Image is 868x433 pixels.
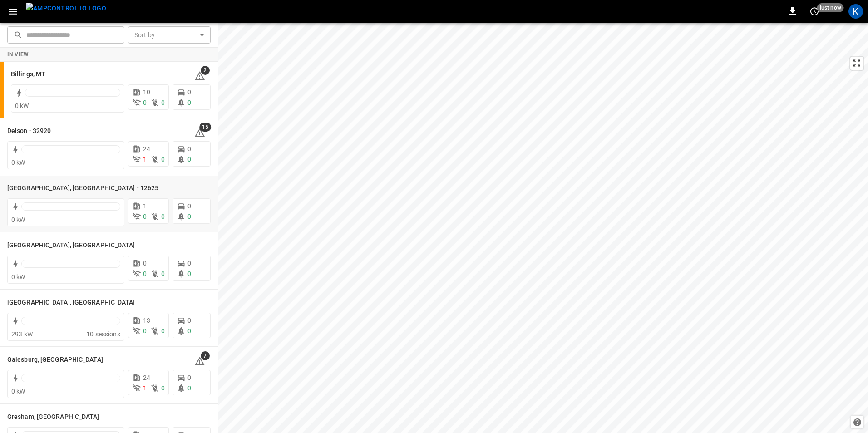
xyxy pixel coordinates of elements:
h6: El Dorado Springs, MO [7,298,135,308]
span: 10 sessions [86,330,120,338]
span: 1 [143,156,147,163]
span: 293 kW [11,330,33,338]
span: 0 [187,156,191,163]
span: just now [817,3,844,12]
span: 0 [187,270,191,277]
span: 13 [143,317,150,324]
span: 0 [143,99,147,106]
span: 0 [187,99,191,106]
span: 0 [187,317,191,324]
span: 0 [187,213,191,220]
h6: Gresham, OR [7,412,99,422]
span: 0 kW [15,102,29,109]
span: 7 [201,351,210,360]
span: 1 [143,384,147,392]
span: 0 [161,213,165,220]
span: 0 [187,260,191,267]
span: 0 kW [11,159,25,166]
span: 2 [201,66,210,75]
h6: Delson - 32920 [7,126,51,136]
canvas: Map [218,23,868,433]
span: 0 [161,384,165,392]
strong: In View [7,51,29,58]
h6: Edwardsville, IL [7,241,135,251]
span: 0 [161,270,165,277]
span: 0 [187,327,191,335]
button: set refresh interval [807,4,822,19]
div: profile-icon [848,4,863,19]
span: 0 [143,213,147,220]
span: 0 kW [11,388,25,395]
span: 24 [143,374,150,381]
h6: Galesburg, IL [7,355,103,365]
h6: Billings, MT [11,69,45,79]
img: ampcontrol.io logo [26,3,106,14]
span: 0 [143,270,147,277]
span: 0 [161,156,165,163]
span: 15 [199,123,211,132]
span: 0 [161,99,165,106]
h6: East Orange, NJ - 12625 [7,183,158,193]
span: 10 [143,89,150,96]
span: 0 [187,145,191,153]
span: 0 [143,327,147,335]
span: 0 [187,89,191,96]
span: 0 [187,374,191,381]
span: 0 kW [11,216,25,223]
span: 1 [143,202,147,210]
span: 24 [143,145,150,153]
span: 0 [143,260,147,267]
span: 0 [161,327,165,335]
span: 0 kW [11,273,25,280]
span: 0 [187,384,191,392]
span: 0 [187,202,191,210]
